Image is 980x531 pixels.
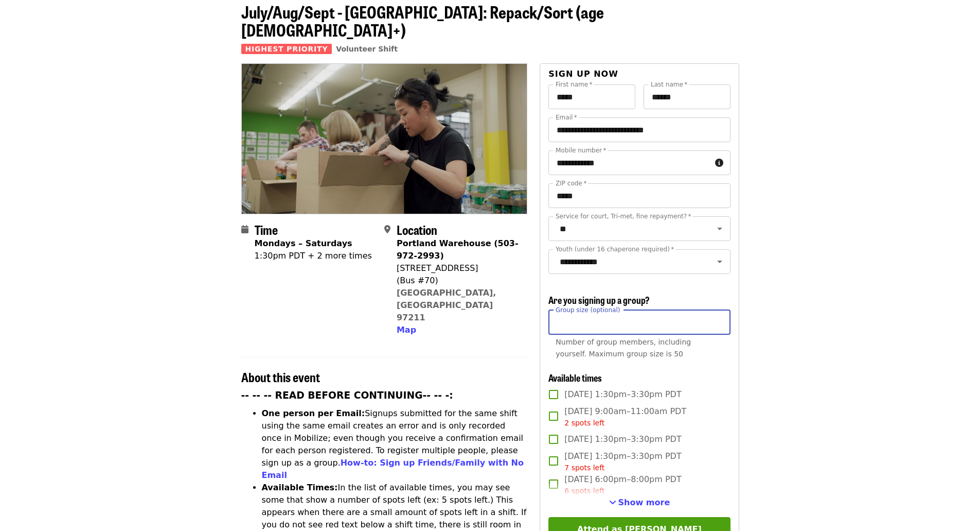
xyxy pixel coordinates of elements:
input: Email [548,117,730,142]
span: Location [397,220,437,238]
span: Map [397,325,416,335]
label: Youth (under 16 chaperone required) [556,246,674,252]
span: Highest Priority [241,44,332,54]
a: [GEOGRAPHIC_DATA], [GEOGRAPHIC_DATA] 97211 [397,288,496,322]
span: [DATE] 1:30pm–3:30pm PDT [564,433,681,446]
a: Volunteer Shift [336,45,398,53]
label: ZIP code [556,180,586,186]
li: Signups submitted for the same shift using the same email creates an error and is only recorded o... [262,407,528,482]
label: Mobile number [556,147,606,153]
label: Service for court, Tri-met, fine repayment? [556,213,691,219]
span: Show more [618,498,670,507]
strong: -- -- -- READ BEFORE CONTINUING-- -- -: [241,390,453,401]
strong: Available Times: [262,483,338,492]
span: [DATE] 1:30pm–3:30pm PDT [564,450,681,473]
span: 2 spots left [564,419,604,427]
input: ZIP code [548,183,730,208]
div: (Bus #70) [397,275,519,287]
span: Time [255,220,278,238]
input: Last name [644,84,730,109]
span: Are you signing up a group? [548,293,650,306]
strong: Portland Warehouse (503-972-2993) [397,238,519,261]
span: [DATE] 1:30pm–3:30pm PDT [564,388,681,401]
input: Mobile number [548,150,710,175]
span: 6 spots left [564,487,604,495]
div: 1:30pm PDT + 2 more times [255,250,372,262]
i: circle-info icon [715,158,723,168]
button: Open [712,221,727,236]
img: July/Aug/Sept - Portland: Repack/Sort (age 8+) organized by Oregon Food Bank [242,64,527,213]
input: [object Object] [548,310,730,335]
strong: One person per Email: [262,408,365,418]
label: First name [556,81,593,88]
i: calendar icon [241,225,248,234]
i: map-marker-alt icon [384,225,390,234]
span: Number of group members, including yourself. Maximum group size is 50 [556,338,691,358]
strong: Mondays – Saturdays [255,238,352,248]
span: Available times [548,371,602,384]
span: [DATE] 9:00am–11:00am PDT [564,405,686,429]
a: How-to: Sign up Friends/Family with No Email [262,458,524,480]
label: Last name [651,81,687,88]
button: Open [712,254,727,269]
span: Group size (optional) [556,306,620,313]
button: Map [397,324,416,336]
span: About this event [241,368,320,386]
div: [STREET_ADDRESS] [397,262,519,275]
label: Email [556,114,577,121]
input: First name [548,84,635,109]
span: [DATE] 6:00pm–8:00pm PDT [564,473,681,496]
span: 7 spots left [564,464,604,472]
button: See more timeslots [609,496,670,509]
span: Sign up now [548,69,618,79]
